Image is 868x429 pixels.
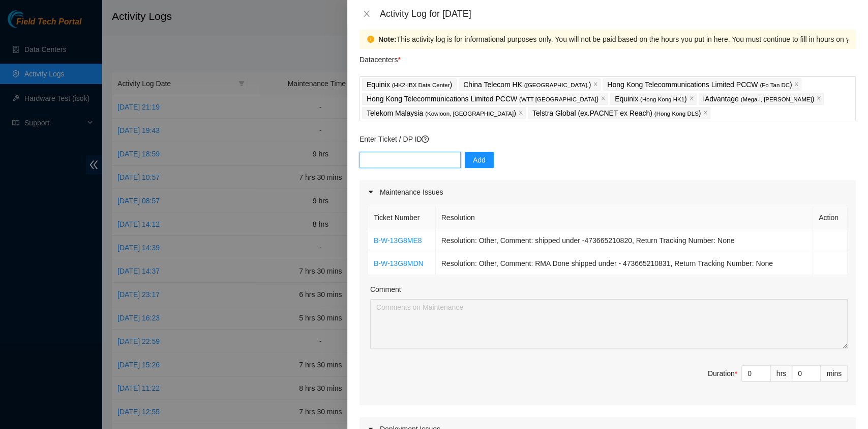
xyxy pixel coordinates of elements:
span: ( [GEOGRAPHIC_DATA]. [524,82,589,88]
button: Close [360,9,374,19]
span: ( Mega-i, [PERSON_NAME] [740,96,812,102]
div: Duration [708,368,737,379]
td: Resolution: Other, Comment: shipped under -473665210820, Return Tracking Number: None [436,229,813,252]
span: ( Fo Tan DC [760,82,790,88]
div: hrs [771,365,792,382]
strong: Note: [378,34,397,45]
p: Telstra Global (ex.PACNET ex Reach) ) [532,108,701,119]
span: Add [473,154,486,166]
span: close [689,96,694,102]
span: close [816,96,821,102]
p: Equinix ) [615,93,686,105]
span: close [593,82,598,88]
span: ( HK2-IBX Data Center [392,82,450,88]
a: B-W-13G8ME8 [374,236,422,245]
label: Comment [370,284,401,295]
p: Hong Kong Telecommunications Limited PCCW ) [607,79,792,91]
p: Hong Kong Telecommunications Limited PCCW ) [367,93,598,105]
span: close [703,110,708,116]
th: Ticket Number [368,206,436,229]
a: B-W-13G8MDN [374,259,424,267]
span: question-circle [422,136,429,143]
span: close [518,110,523,116]
span: ( WTT [GEOGRAPHIC_DATA] [519,96,596,102]
textarea: Comment [370,299,848,349]
td: Resolution: Other, Comment: RMA Done shipped under - 473665210831, Return Tracking Number: None [436,252,813,275]
p: Enter Ticket / DP ID [360,133,856,145]
th: Action [813,206,848,229]
span: caret-right [368,189,374,195]
p: Equinix ) [367,79,452,91]
span: close [363,10,371,18]
div: mins [821,365,848,382]
button: Add [465,152,494,168]
span: ( Kowloon, [GEOGRAPHIC_DATA] [425,111,514,117]
p: Datacenters [360,49,401,65]
p: Telekom Malaysia ) [367,108,516,119]
div: Maintenance Issues [360,180,856,204]
span: ( Hong Kong HK1 [640,96,684,102]
p: China Telecom HK ) [463,79,591,91]
span: exclamation-circle [367,36,374,43]
div: Activity Log for [DATE] [380,8,856,19]
span: close [794,82,799,88]
span: close [601,96,606,102]
th: Resolution [436,206,813,229]
p: iAdvantage ) [703,93,815,105]
span: ( Hong Kong DLS [654,111,699,117]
